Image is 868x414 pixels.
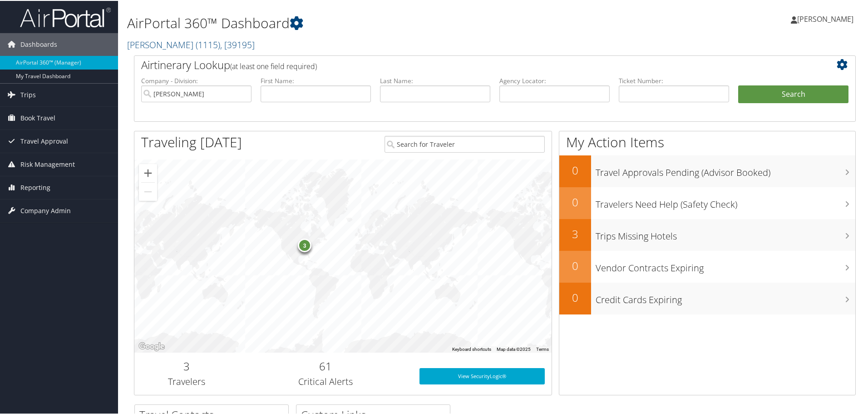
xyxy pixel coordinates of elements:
[559,186,855,218] a: 0Travelers Need Help (Safety Check)
[20,32,57,55] span: Dashboards
[596,193,855,210] h3: Travelers Need Help (Safety Check)
[791,5,863,32] a: [PERSON_NAME]
[141,75,252,85] label: Company - Division:
[141,358,232,373] h2: 3
[559,257,591,273] h2: 0
[380,75,490,85] label: Last Name:
[596,161,855,178] h3: Travel Approvals Pending (Advisor Booked)
[559,194,591,209] h2: 0
[246,358,406,373] h2: 61
[419,367,545,384] a: View SecurityLogic®
[559,155,855,186] a: 0Travel Approvals Pending (Advisor Booked)
[298,238,311,251] div: 3
[499,75,610,85] label: Agency Locator:
[559,289,591,304] h2: 0
[20,152,75,175] span: Risk Management
[559,218,855,250] a: 3Trips Missing Hotels
[536,346,549,351] a: Terms (opens in new tab)
[141,374,232,387] h3: Travelers
[139,163,157,181] button: Zoom in
[246,374,406,387] h3: Critical Alerts
[497,346,531,351] span: Map data ©2025
[137,340,167,352] a: Open this area in Google Maps (opens a new window)
[137,340,167,352] img: Google
[559,282,855,314] a: 0Credit Cards Expiring
[20,129,68,152] span: Travel Approval
[619,75,729,85] label: Ticket Number:
[220,38,255,50] span: , [ 39195 ]
[127,38,255,50] a: [PERSON_NAME]
[452,345,491,352] button: Keyboard shortcuts
[738,85,848,103] button: Search
[559,250,855,282] a: 0Vendor Contracts Expiring
[20,6,111,27] img: airportal-logo.png
[797,13,853,23] span: [PERSON_NAME]
[20,175,50,198] span: Reporting
[596,288,855,305] h3: Credit Cards Expiring
[596,256,855,274] h3: Vendor Contracts Expiring
[261,75,371,85] label: First Name:
[20,106,55,129] span: Book Travel
[559,132,855,151] h1: My Action Items
[20,199,71,221] span: Company Admin
[559,225,591,241] h2: 3
[141,132,242,151] h1: Traveling [DATE]
[559,162,591,177] h2: 0
[141,56,789,72] h2: Airtinerary Lookup
[127,13,617,32] h1: AirPortal 360™ Dashboard
[139,182,157,200] button: Zoom out
[230,60,317,70] span: (at least one field required)
[385,135,545,152] input: Search for Traveler
[20,83,36,105] span: Trips
[196,38,220,50] span: ( 1115 )
[596,224,855,242] h3: Trips Missing Hotels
